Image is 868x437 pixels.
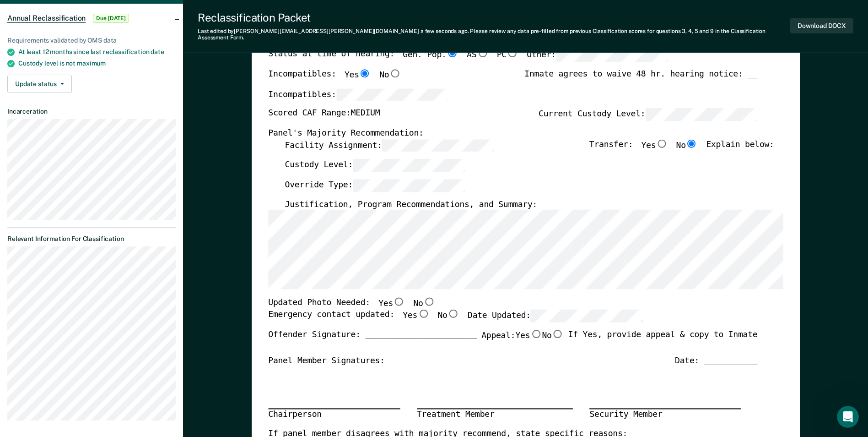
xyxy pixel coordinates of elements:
dt: Relevant Information For Classification [7,235,176,243]
span: a few seconds ago [421,28,468,34]
input: Yes [393,298,405,306]
label: Gen. Pop. [403,49,458,62]
label: Scored CAF Range: MEDIUM [268,108,380,121]
div: Requirements validated by OMS data [7,37,176,44]
span: Due [DATE] [93,14,129,23]
label: Other: [527,49,668,62]
input: Yes [417,309,429,317]
div: Incompatibles: [268,69,401,88]
input: Custody Level: [353,159,465,172]
div: Chairperson [268,408,400,420]
span: date [151,48,164,55]
label: Yes [345,69,371,81]
div: Custody level is not [18,60,176,67]
div: Treatment Member [417,408,573,420]
label: Facility Assignment: [285,139,494,152]
input: Gen. Pop. [446,49,458,57]
label: Justification, Program Recommendations, and Summary: [285,199,537,210]
div: At least 12 months since last reclassification [18,48,176,56]
input: Date Updated: [531,309,643,322]
label: Date Updated: [468,309,643,322]
span: maximum [77,60,106,67]
iframe: Intercom live chat [837,406,859,428]
input: No [551,329,563,338]
label: No [379,69,401,81]
div: Last edited by [PERSON_NAME][EMAIL_ADDRESS][PERSON_NAME][DOMAIN_NAME] . Please review any data pr... [198,28,790,41]
label: No [676,139,697,152]
input: No [389,69,401,77]
span: Annual Reclassification [7,14,86,23]
input: AS [476,49,488,57]
button: Download DOCX [790,18,853,33]
input: No [423,298,435,306]
label: Current Custody Level: [539,108,757,121]
div: Inmate agrees to waive 48 hr. hearing notice: __ [524,69,757,88]
div: Status at time of hearing: [268,49,668,69]
div: Offender Signature: _______________________ If Yes, provide appeal & copy to Inmate [268,329,757,356]
div: Emergency contact updated: [268,309,643,329]
label: Yes [378,298,405,310]
div: Reclassification Packet [198,11,790,24]
dt: Incarceration [7,108,176,115]
input: Incompatibles: [336,88,448,101]
input: Current Custody Level: [645,108,757,121]
input: Other: [556,49,668,62]
input: Yes [530,329,542,338]
label: PC [496,49,518,62]
label: AS [467,49,488,62]
input: Facility Assignment: [382,139,494,152]
div: Panel Member Signatures: [268,356,385,367]
label: No [413,298,435,310]
label: Appeal: [481,329,564,349]
input: Yes [656,139,668,147]
label: No [542,329,563,341]
label: Yes [515,329,542,341]
label: Incompatibles: [268,88,448,101]
label: Custody Level: [285,159,465,172]
div: Security Member [589,408,741,420]
input: PC [507,49,518,57]
button: Update status [7,75,72,93]
label: Override Type: [285,179,465,192]
label: No [437,309,459,322]
input: No [686,139,698,147]
div: Panel's Majority Recommendation: [268,128,757,139]
div: Updated Photo Needed: [268,298,435,310]
div: Date: ___________ [675,356,757,367]
input: Override Type: [353,179,465,192]
label: Yes [403,309,429,322]
input: Yes [359,69,371,77]
input: No [447,309,459,317]
div: Transfer: Explain below: [589,139,774,159]
label: Yes [641,139,668,152]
